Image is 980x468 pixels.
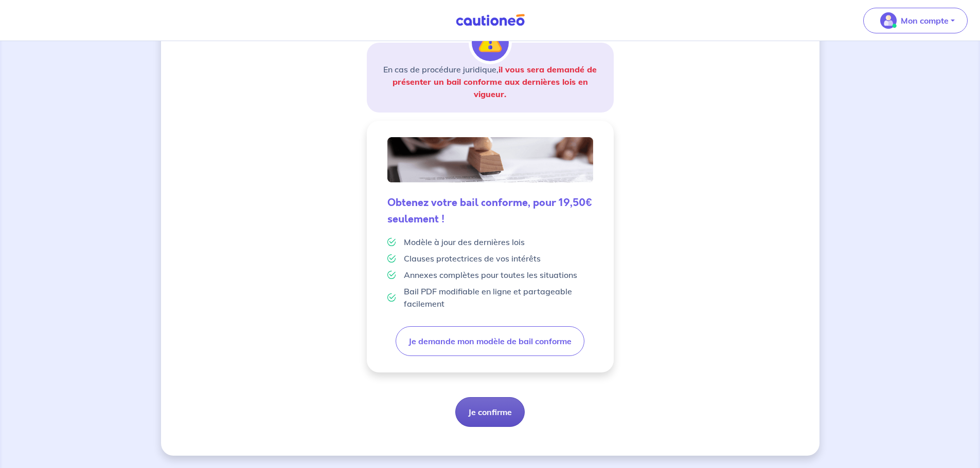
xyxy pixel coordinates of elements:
p: Bail PDF modifiable en ligne et partageable facilement [404,285,593,310]
button: Je demande mon modèle de bail conforme [396,326,584,356]
img: illu_alert.svg [472,24,509,61]
h5: Obtenez votre bail conforme, pour 19,50€ seulement ! [387,195,593,228]
p: Clauses protectrices de vos intérêts [404,252,541,265]
p: En cas de procédure juridique, [379,63,601,100]
strong: il vous sera demandé de présenter un bail conforme aux dernières lois en vigueur. [393,64,597,99]
button: illu_account_valid_menu.svgMon compte [863,8,968,33]
p: Modèle à jour des dernières lois [404,236,525,248]
button: Je confirme [455,397,525,427]
p: Annexes complètes pour toutes les situations [404,269,577,281]
img: valid-lease.png [387,137,593,182]
p: Mon compte [901,14,949,27]
img: Cautioneo [452,14,529,27]
img: illu_account_valid_menu.svg [880,12,897,29]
